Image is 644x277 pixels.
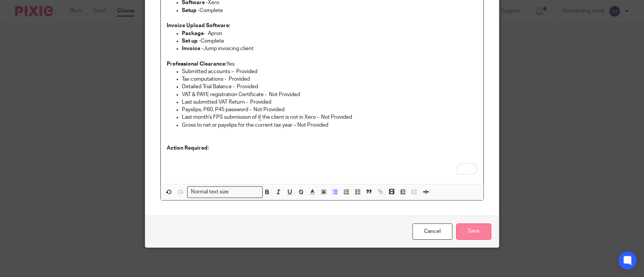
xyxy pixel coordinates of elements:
[182,31,204,36] strong: Package
[412,223,452,240] a: Cancel
[182,75,477,83] p: Tax computations - Provided
[182,113,477,121] p: Last month's FPS submission of if the client is not in Xero - Not Provided
[182,98,477,106] p: Last submitted VAT Return - Provided
[182,8,200,13] strong: Setup -
[182,45,477,52] p: Jump invoicing client
[182,68,477,75] p: Submitted accounts – Provided
[167,23,230,28] strong: Invoice Upload Software:
[167,61,226,67] strong: Professional Clearance:
[182,37,477,45] p: Complete
[189,188,230,196] span: Normal text size
[167,145,209,151] strong: Action Required:
[182,91,477,98] p: VAT & PAYE registration Certificate - Not Provided
[182,38,201,44] strong: Set up -
[182,7,477,14] p: Complete
[182,83,477,90] p: Detailed Trial Balance - Provided
[167,60,477,68] p: Yes
[231,188,258,196] input: Search for option
[182,121,477,129] p: Gross to net or payslips for the current tax year – Not Provided
[456,223,491,240] input: Save
[182,106,477,113] p: Payslips, P60, P45 password - Not Provided
[187,186,263,198] div: Search for option
[182,46,203,51] strong: Invoice -
[182,30,477,37] p: - Apron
